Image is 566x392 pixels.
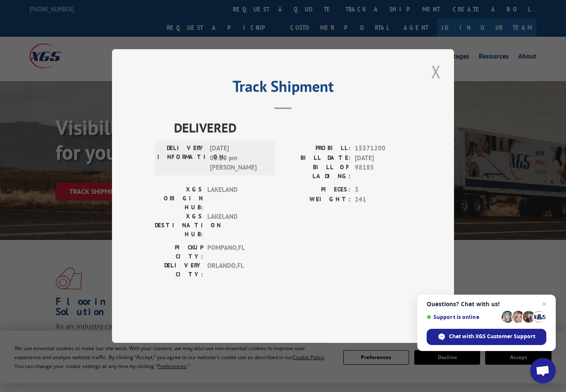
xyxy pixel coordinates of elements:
[155,243,203,261] label: PICKUP CITY:
[207,212,265,239] span: LAKELAND
[207,185,265,212] span: LAKELAND
[283,143,351,153] label: PROBILL:
[283,153,351,163] label: BILL DATE:
[174,118,411,137] span: DELIVERED
[155,185,203,212] label: XGS ORIGIN HUB:
[355,185,411,195] span: 3
[155,212,203,239] label: XGS DESTINATION HUB:
[283,195,351,205] label: WEIGHT:
[157,143,206,173] label: DELIVERY INFORMATION:
[530,358,556,383] a: Open chat
[355,163,411,181] span: 98185
[283,163,351,181] label: BILL OF LADING:
[429,60,443,83] button: Close modal
[210,143,268,173] span: [DATE] 03:20 pm [PERSON_NAME]
[207,243,265,261] span: POMPANO , FL
[155,80,411,97] h2: Track Shipment
[155,261,203,279] label: DELIVERY CITY:
[427,314,498,320] span: Support is online
[427,301,546,307] span: Questions? Chat with us!
[449,333,535,340] span: Chat with XGS Customer Support
[427,329,546,345] span: Chat with XGS Customer Support
[355,143,411,153] span: 15571200
[207,261,265,279] span: ORLANDO , FL
[355,153,411,163] span: [DATE]
[355,195,411,205] span: 241
[283,185,351,195] label: PIECES:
